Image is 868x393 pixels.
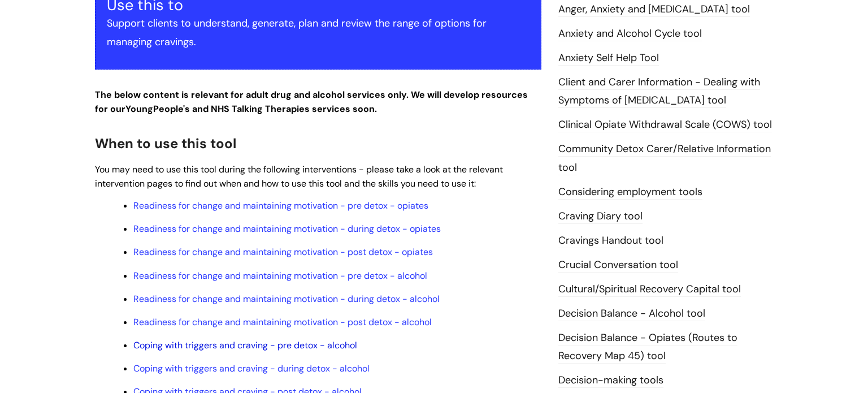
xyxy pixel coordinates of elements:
[133,293,440,305] a: Readiness for change and maintaining motivation - during detox - alcohol
[558,331,737,364] a: Decision Balance - Opiates (Routes to Recovery Map 45) tool
[558,258,678,273] a: Crucial Conversation tool
[133,339,357,351] a: Coping with triggers and craving - pre detox - alcohol
[133,223,441,235] a: Readiness for change and maintaining motivation - during detox - opiates
[125,103,192,115] strong: Young
[558,282,741,297] a: Cultural/Spiritual Recovery Capital tool
[95,163,503,189] span: You may need to use this tool during the following interventions - please take a look at the rele...
[133,200,428,211] a: Readiness for change and maintaining motivation - pre detox - opiates
[558,27,702,41] a: Anxiety and Alcohol Cycle tool
[133,316,432,328] a: Readiness for change and maintaining motivation - post detox - alcohol
[558,373,663,388] a: Decision-making tools
[133,246,433,258] a: Readiness for change and maintaining motivation - post detox - opiates
[558,118,772,132] a: Clinical Opiate Withdrawal Scale (COWS) tool
[153,103,190,115] strong: People's
[558,185,702,200] a: Considering employment tools
[558,306,705,321] a: Decision Balance - Alcohol tool
[558,209,643,224] a: Craving Diary tool
[558,234,663,248] a: Cravings Handout tool
[95,135,236,152] span: When to use this tool
[558,75,760,108] a: Client and Carer Information - Dealing with Symptoms of [MEDICAL_DATA] tool
[107,14,530,51] p: Support clients to understand, generate, plan and review the range of options for managing cravings.
[558,51,659,66] a: Anxiety Self Help Tool
[133,270,427,282] a: Readiness for change and maintaining motivation - pre detox - alcohol
[133,362,370,374] a: Coping with triggers and craving - during detox - alcohol
[558,142,771,175] a: Community Detox Carer/Relative Information tool
[558,2,750,17] a: Anger, Anxiety and [MEDICAL_DATA] tool
[95,89,528,115] strong: The below content is relevant for adult drug and alcohol services only. We will develop resources...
